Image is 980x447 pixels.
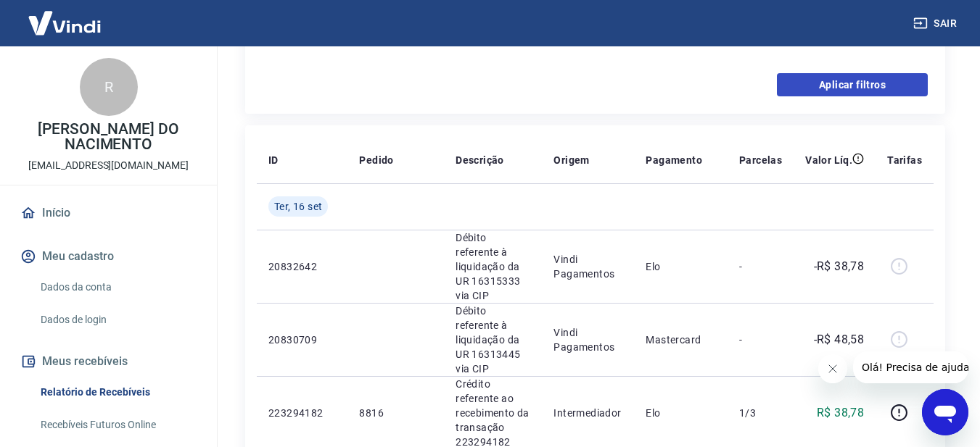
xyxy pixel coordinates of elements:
[17,1,112,45] img: Vindi
[359,153,393,167] p: Pedido
[646,259,715,274] p: Elo
[553,252,622,281] p: Vindi Pagamentos
[853,351,968,383] iframe: Mensagem da empresa
[922,389,968,435] iframe: Botão para abrir a janela de mensagens
[268,406,336,420] p: 223294182
[646,406,715,420] p: Elo
[28,158,189,173] p: [EMAIL_ADDRESS][DOMAIN_NAME]
[359,406,432,420] p: 8816
[456,304,530,376] p: Débito referente à liquidação da UR 16313445 via CIP
[35,305,199,335] a: Dados de login
[268,259,336,274] p: 20832642
[9,10,122,22] span: Olá! Precisa de ajuda?
[268,333,336,347] p: 20830709
[553,153,589,167] p: Origem
[268,153,279,167] p: ID
[456,230,530,303] p: Débito referente à liquidação da UR 16315333 via CIP
[35,272,199,302] a: Dados da conta
[739,153,782,167] p: Parcelas
[17,197,199,229] a: Início
[35,377,199,407] a: Relatório de Recebíveis
[456,153,504,167] p: Descrição
[777,73,928,96] button: Aplicar filtros
[814,331,865,348] p: -R$ 48,58
[739,259,782,274] p: -
[814,258,865,275] p: -R$ 38,78
[910,10,963,37] button: Sair
[274,199,322,214] span: Ter, 16 set
[646,153,702,167] p: Pagamento
[17,346,199,377] button: Meus recebíveis
[805,153,852,167] p: Valor Líq.
[17,241,199,272] button: Meu cadastro
[739,333,782,347] p: -
[739,406,782,420] p: 1/3
[887,153,922,167] p: Tarifas
[35,410,199,440] a: Recebíveis Futuros Online
[12,122,205,152] p: [PERSON_NAME] DO NACIMENTO
[817,404,864,422] p: R$ 38,78
[553,325,622,354] p: Vindi Pagamentos
[553,406,622,420] p: Intermediador
[80,58,138,116] div: R
[646,333,715,347] p: Mastercard
[818,354,847,383] iframe: Fechar mensagem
